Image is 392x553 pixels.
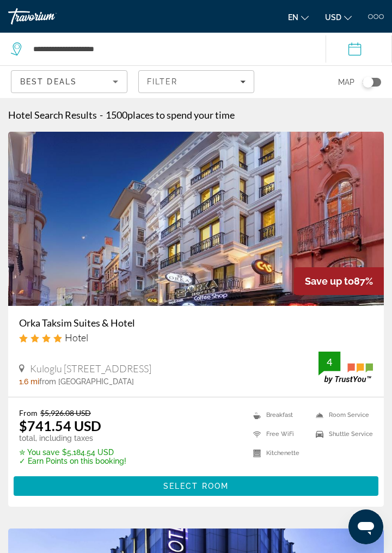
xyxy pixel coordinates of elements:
li: Kitchenette [248,446,310,460]
h2: 1500 [106,109,235,121]
h1: Hotel Search Results [8,109,97,121]
p: $5,184.54 USD [19,448,126,457]
img: Orka Taksim Suites & Hotel [8,132,384,306]
span: Kuloglu [STREET_ADDRESS] [30,362,151,374]
span: Hotel [65,331,88,343]
span: From [19,408,38,417]
button: Select check in and out date [326,33,392,65]
span: ✮ You save [19,448,59,457]
iframe: Кнопка запуска окна обмена сообщениями [348,509,383,544]
button: Toggle map [354,77,381,87]
div: 4 [318,355,340,368]
a: Travorium [8,8,90,24]
span: from [GEOGRAPHIC_DATA] [39,377,134,386]
li: Shuttle Service [310,427,373,441]
div: 87% [294,267,384,295]
a: Orka Taksim Suites & Hotel [19,317,373,329]
a: Select Room [14,479,378,491]
span: Select Room [163,482,229,490]
span: USD [325,13,341,22]
img: TrustYou guest rating badge [318,352,373,384]
li: Free WiFi [248,427,310,441]
span: Save up to [305,275,354,287]
span: 1.6 mi [19,377,39,386]
button: Select Room [14,476,378,496]
button: Change currency [325,9,352,25]
li: Breakfast [248,408,310,422]
div: 4 star Hotel [19,331,373,343]
li: Room Service [310,408,373,422]
del: $5,926.08 USD [40,408,91,417]
span: en [288,13,298,22]
span: Best Deals [20,77,77,86]
span: Filter [147,77,178,86]
button: Change language [288,9,309,25]
span: - [100,109,103,121]
ins: $741.54 USD [19,417,101,434]
span: places to spend your time [127,109,235,121]
button: Filters [138,70,254,93]
span: Map [338,75,354,90]
p: total, including taxes [19,434,126,443]
mat-select: Sort by [20,75,118,88]
p: ✓ Earn Points on this booking! [19,457,126,465]
input: Search hotel destination [32,41,309,57]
